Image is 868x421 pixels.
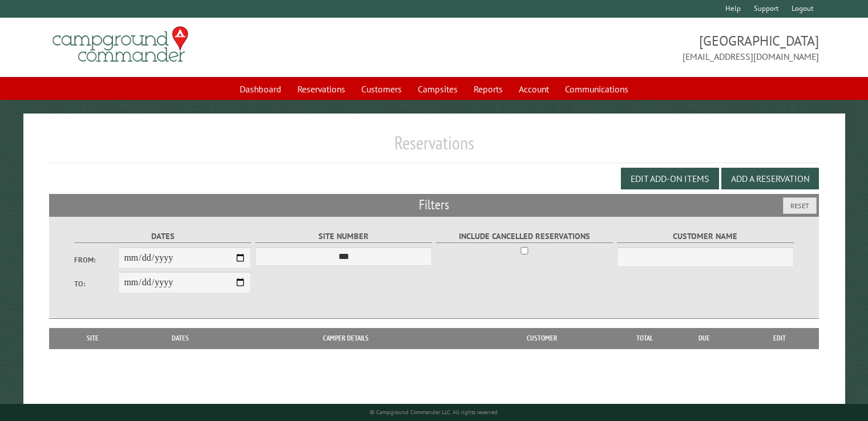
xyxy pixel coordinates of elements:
th: Due [668,328,741,349]
th: Total [622,328,668,349]
a: Campsites [411,78,465,100]
h2: Filters [49,194,819,216]
a: Reservations [290,78,352,100]
span: [GEOGRAPHIC_DATA] [EMAIL_ADDRESS][DOMAIN_NAME] [434,31,819,63]
label: Customer Name [617,230,794,243]
button: Edit Add-on Items [621,168,719,189]
button: Add a Reservation [721,168,819,189]
th: Dates [131,328,230,349]
h1: Reservations [49,132,819,163]
a: Account [512,78,556,100]
th: Edit [741,328,819,349]
label: To: [74,278,119,289]
th: Customer [462,328,622,349]
a: Customers [354,78,409,100]
a: Communications [558,78,635,100]
label: Dates [74,230,252,243]
a: Reports [467,78,510,100]
button: Reset [783,197,817,214]
th: Camper Details [230,328,462,349]
small: © Campground Commander LLC. All rights reserved. [370,408,499,416]
a: Dashboard [233,78,288,100]
img: Campground Commander [49,22,192,67]
th: Site [55,328,131,349]
label: Site Number [255,230,433,243]
label: Include Cancelled Reservations [436,230,613,243]
label: From: [74,254,119,265]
